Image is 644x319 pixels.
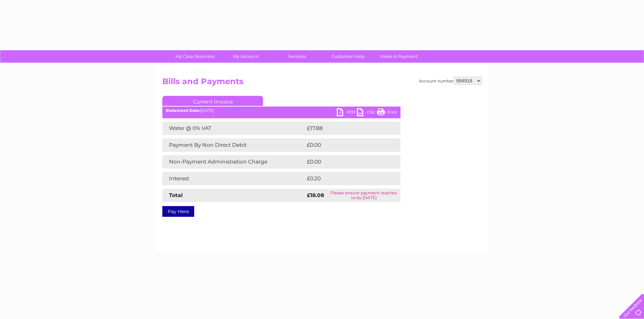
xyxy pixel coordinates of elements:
a: My Clear Business [167,50,223,63]
td: £17.88 [305,122,386,135]
a: Current Invoice [162,96,263,106]
a: Customer Help [320,50,376,63]
td: £0.00 [305,155,385,169]
h2: Bills and Payments [162,77,482,89]
strong: Total [169,192,183,198]
td: Water @ 0% VAT [162,122,305,135]
a: Make A Payment [371,50,427,63]
strong: £18.08 [307,192,324,198]
td: Interest [162,172,305,185]
a: My Account [218,50,274,63]
a: Services [269,50,325,63]
div: [DATE] [162,108,400,113]
a: CSV [357,108,377,118]
div: Account number [419,77,482,85]
a: Print [377,108,397,118]
b: Statement Date: [166,108,200,113]
td: Please ensure payment reaches us by [DATE] [327,189,400,202]
a: Pay Here [162,206,194,217]
td: £0.00 [305,138,385,152]
td: Non-Payment Administration Charge [162,155,305,169]
a: PDF [337,108,357,118]
td: Payment By Non Direct Debit [162,138,305,152]
td: £0.20 [305,172,385,185]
